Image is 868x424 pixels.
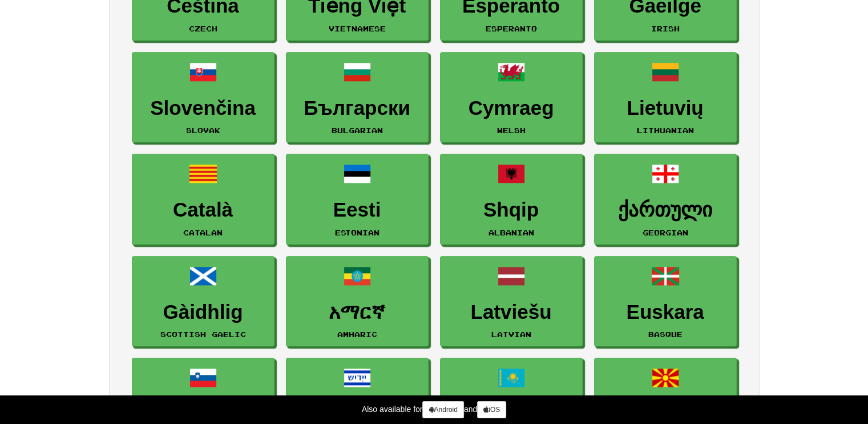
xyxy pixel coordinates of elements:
[292,97,422,119] h3: Български
[292,199,422,221] h3: Eesti
[488,229,534,237] small: Albanian
[446,199,576,221] h3: Shqip
[440,256,583,347] a: LatviešuLatvian
[329,25,386,33] small: Vietnamese
[648,330,683,338] small: Basque
[600,301,730,323] h3: Euskara
[446,301,576,323] h3: Latviešu
[337,330,377,338] small: Amharic
[286,52,429,143] a: БългарскиBulgarian
[132,52,274,143] a: SlovenčinaSlovak
[594,154,737,245] a: ქართულიGeorgian
[594,256,737,347] a: EuskaraBasque
[477,401,506,418] a: iOS
[286,154,429,245] a: EestiEstonian
[183,229,223,237] small: Catalan
[497,126,526,134] small: Welsh
[440,52,583,143] a: CymraegWelsh
[446,97,576,119] h3: Cymraeg
[189,25,217,33] small: Czech
[292,301,422,323] h3: አማርኛ
[637,126,694,134] small: Lithuanian
[600,97,730,119] h3: Lietuvių
[486,25,537,33] small: Esperanto
[600,199,730,221] h3: ქართული
[286,256,429,347] a: አማርኛAmharic
[422,401,463,418] a: Android
[332,126,383,134] small: Bulgarian
[335,229,380,237] small: Estonian
[132,154,274,245] a: CatalàCatalan
[160,330,246,338] small: Scottish Gaelic
[138,301,268,323] h3: Gàidhlig
[651,25,680,33] small: Irish
[132,256,274,347] a: GàidhligScottish Gaelic
[594,52,737,143] a: LietuviųLithuanian
[491,330,531,338] small: Latvian
[186,126,220,134] small: Slovak
[138,97,268,119] h3: Slovenčina
[138,199,268,221] h3: Català
[440,154,583,245] a: ShqipAlbanian
[643,229,688,237] small: Georgian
